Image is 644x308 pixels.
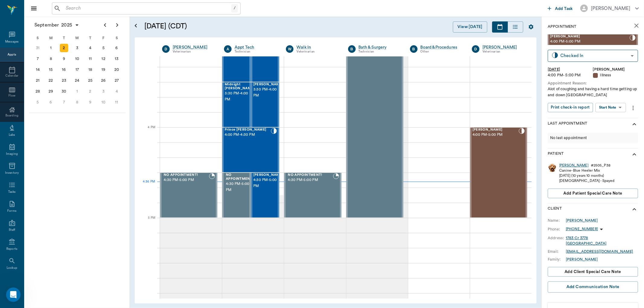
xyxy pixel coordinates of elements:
[548,267,638,277] button: Add client Special Care Note
[99,87,108,96] div: Friday, October 3, 2025
[359,44,401,50] a: Bath & Surgery
[225,132,271,138] span: 4:00 PM - 4:30 PM
[44,33,58,43] div: M
[139,215,155,230] div: 5 PM
[8,52,16,57] div: Appts
[251,37,280,82] div: READY_TO_CHECKOUT, 3:00 PM - 3:30 PM
[296,49,339,54] div: Veterinarian
[139,124,155,139] div: 4 PM
[548,206,562,213] p: Client
[482,49,525,54] div: Veterinarian
[253,83,284,87] span: [PERSON_NAME]
[222,173,251,218] div: BOOKED, 4:30 PM - 5:00 PM
[99,19,111,31] button: Previous page
[60,65,68,74] div: Tuesday, September 16, 2025
[60,87,68,96] div: Tuesday, September 30, 2025
[548,151,564,158] p: Patient
[225,90,255,103] span: 3:30 PM - 4:00 PM
[348,45,356,53] div: B
[548,121,587,128] p: Last Appointment
[63,4,231,13] input: Search
[164,173,209,177] span: NO APPOINTMENT!
[548,67,593,72] div: [DATE]
[253,173,284,177] span: [PERSON_NAME]
[112,98,121,106] div: Saturday, October 11, 2025
[46,76,55,85] div: Monday, September 22, 2025
[563,190,622,197] span: Add patient Special Care Note
[222,127,279,173] div: CHECKED_IN, 4:00 PM - 4:30 PM
[226,181,254,193] span: 4:30 PM - 5:00 PM
[7,266,17,270] div: Lookup
[630,20,642,32] button: close
[548,249,566,254] div: Email:
[99,98,108,106] div: Friday, October 10, 2025
[99,44,108,52] div: Friday, September 5, 2025
[548,281,638,293] button: Add Communication Note
[86,65,95,74] div: Thursday, September 18, 2025
[286,45,293,53] div: W
[110,33,123,43] div: S
[560,52,628,59] div: Checked In
[112,87,121,96] div: Saturday, October 4, 2025
[548,72,593,78] div: 4:00 PM - 5:00 PM
[545,3,575,14] button: Add Task
[46,98,55,106] div: Monday, October 6, 2025
[548,24,576,30] p: Appointment
[46,87,55,96] div: Monday, September 29, 2025
[482,44,525,50] a: [PERSON_NAME]
[421,44,463,50] a: Board &Procedures
[559,178,614,183] div: [DEMOGRAPHIC_DATA] - Spayed
[112,55,121,63] div: Saturday, September 13, 2025
[34,87,42,96] div: Sunday, September 28, 2025
[173,44,215,50] a: [PERSON_NAME]
[73,98,82,106] div: Wednesday, October 8, 2025
[296,44,339,50] a: Walk In
[566,218,598,223] a: [PERSON_NAME]
[9,228,15,232] div: Staff
[565,268,621,275] span: Add client Special Care Note
[559,173,614,178] div: [DATE] (10 years 10 months)
[60,76,68,85] div: Tuesday, September 23, 2025
[46,65,55,74] div: Monday, September 15, 2025
[71,33,84,43] div: W
[288,173,333,177] span: NO APPOINTMENT!
[6,287,21,302] iframe: Intercom live chat
[359,49,401,54] div: Technician
[550,35,630,39] span: [PERSON_NAME]
[473,132,519,138] span: 4:00 PM - 5:00 PM
[548,81,638,86] div: Appointment Reason:
[224,45,232,53] div: A
[566,227,598,232] p: [PHONE_NUMBER]
[251,82,280,127] div: CHECKED_OUT, 3:30 PM - 4:00 PM
[548,103,593,112] button: Print check-in report
[559,163,588,168] a: [PERSON_NAME]
[235,44,277,50] div: Appt Tech
[548,163,557,172] img: Profile Image
[548,235,566,241] div: Address:
[631,206,638,213] svg: show more
[225,128,271,132] span: Prince [PERSON_NAME]
[548,133,638,143] div: No last appointment
[631,151,638,158] svg: show more
[222,37,251,82] div: READY_TO_CHECKOUT, 3:00 PM - 3:30 PM
[99,55,108,63] div: Friday, September 12, 2025
[548,227,566,232] div: Phone:
[5,40,19,44] div: Messages
[5,171,19,175] div: Inventory
[591,163,610,168] div: # 2505_P38
[46,44,55,52] div: Monday, September 1, 2025
[112,65,121,74] div: Saturday, September 20, 2025
[160,173,217,218] div: BOOKED, 4:30 PM - 5:00 PM
[34,98,42,106] div: Sunday, October 5, 2025
[593,67,638,72] div: [PERSON_NAME]
[34,76,42,85] div: Sunday, September 21, 2025
[6,152,18,156] div: Imaging
[86,98,95,106] div: Thursday, October 9, 2025
[57,33,71,43] div: T
[73,87,82,96] div: Wednesday, October 1, 2025
[34,65,42,74] div: Sunday, September 14, 2025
